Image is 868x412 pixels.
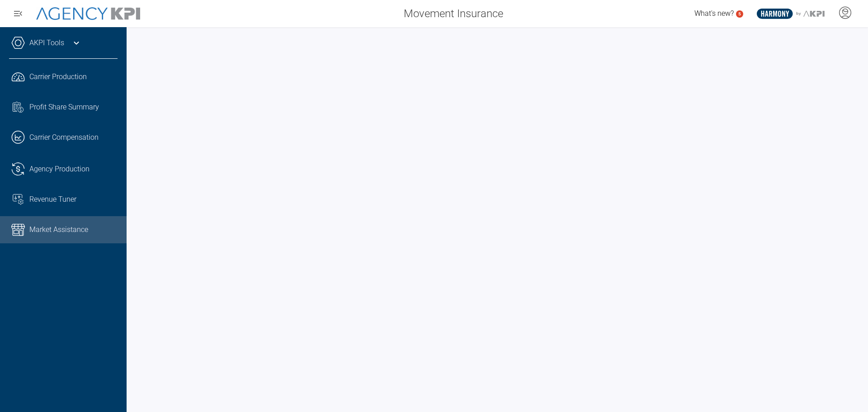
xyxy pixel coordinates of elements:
span: Carrier Compensation [29,132,99,143]
span: Profit Share Summary [29,102,99,113]
text: 5 [738,11,741,16]
span: What's new? [694,9,734,18]
span: Agency Production [29,164,90,175]
span: Movement Insurance [404,5,503,22]
span: Revenue Tuner [29,194,76,205]
img: AgencyKPI [36,7,140,20]
span: Market Assistance [29,224,88,235]
a: 5 [736,10,743,18]
span: Carrier Production [29,71,87,82]
a: AKPI Tools [29,38,64,48]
